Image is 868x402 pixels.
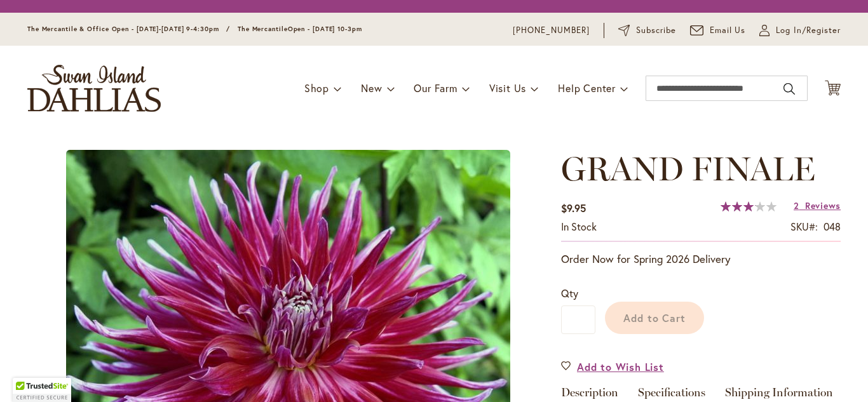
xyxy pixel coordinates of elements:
a: [PHONE_NUMBER] [513,24,590,37]
span: Add to Wish List [577,359,664,374]
span: Subscribe [636,24,676,37]
span: Visit Us [489,81,526,95]
a: Subscribe [618,24,676,37]
button: Search [783,79,795,99]
span: Help Center [558,81,616,95]
span: Reviews [805,199,841,211]
span: Email Us [710,24,746,37]
span: GRAND FINALE [561,149,815,189]
span: Open - [DATE] 10-3pm [288,25,362,33]
div: TrustedSite Certified [13,378,71,402]
span: In stock [561,220,597,233]
a: store logo [27,65,161,112]
a: Log In/Register [759,24,841,37]
div: 048 [824,220,841,234]
strong: SKU [790,220,818,233]
span: $9.95 [561,201,586,215]
p: Order Now for Spring 2026 Delivery [561,251,841,267]
a: 2 Reviews [794,199,841,211]
span: The Mercantile & Office Open - [DATE]-[DATE] 9-4:30pm / The Mercantile [27,25,288,33]
a: Add to Wish List [561,359,664,374]
span: Shop [304,81,329,95]
span: Our Farm [414,81,457,95]
span: Log In/Register [776,24,841,37]
div: 63% [721,201,776,211]
a: Email Us [690,24,746,37]
span: 2 [794,199,799,211]
div: Availability [561,220,597,234]
span: New [361,81,382,95]
span: Qty [561,286,578,300]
